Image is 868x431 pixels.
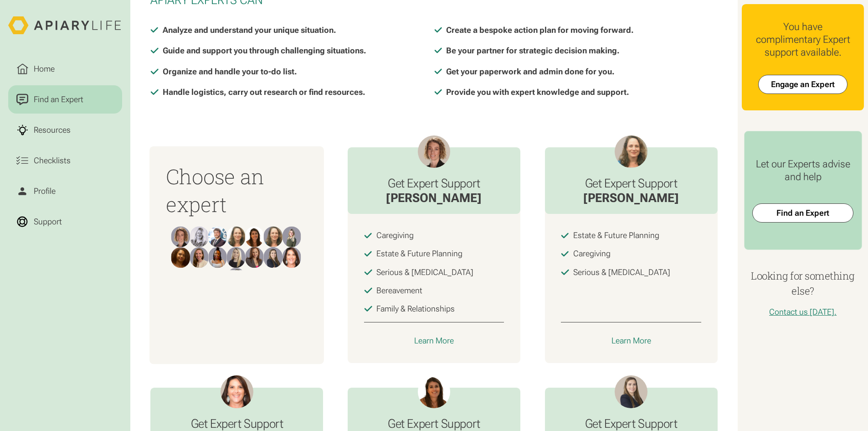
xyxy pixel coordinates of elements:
div: Serious & [MEDICAL_DATA] [573,267,670,277]
div: Organize and handle your to-do list. [163,65,297,78]
a: Find an Expert [8,85,122,114]
h3: Get Expert Support [386,176,482,191]
div: [PERSON_NAME] [583,191,679,206]
a: Home [8,55,122,83]
div: Provide you with expert knowledge and support. [446,86,629,99]
a: Engage an Expert [758,75,847,94]
div: Get your paperwork and admin done for you. [446,65,615,78]
div: Caregiving [376,230,414,240]
a: Contact us [DATE]. [769,307,837,317]
div: Family & Relationships [376,304,455,314]
div: You have complimentary Expert support available. [750,21,856,59]
h3: Get Expert Support [583,416,679,431]
a: Learn More [364,335,504,347]
a: Learn More [561,335,701,347]
div: Support [31,216,64,228]
a: Profile [8,177,122,206]
h3: Get Expert Support [386,416,482,431]
div: Let our Experts advise and help [752,158,853,183]
div: [PERSON_NAME] [386,191,482,206]
div: Profile [31,185,57,197]
h4: Looking for something else? [742,268,864,299]
div: Be your partner for strategic decision making. [446,44,620,57]
a: Resources [8,116,122,145]
div: Bereavement [376,286,422,296]
div: Learn More [611,336,651,346]
h3: Get Expert Support [189,416,285,431]
a: Support [8,208,122,236]
div: Estate & Future Planning [376,249,462,259]
div: Guide and support you through challenging situations. [163,44,366,57]
div: Analyze and understand your unique situation. [163,24,336,36]
div: Home [31,63,56,75]
div: Learn More [414,336,454,346]
div: Find an Expert [31,93,85,106]
h3: Get Expert Support [583,176,679,191]
div: Resources [31,124,72,136]
div: Caregiving [573,249,611,259]
h3: Choose an expert [166,163,308,218]
div: Handle logistics, carry out research or find resources. [163,86,365,99]
div: Create a bespoke action plan for moving forward. [446,24,634,36]
div: Estate & Future Planning [573,230,659,240]
a: Find an Expert [752,203,853,223]
a: Checklists [8,146,122,175]
div: Checklists [31,155,72,167]
div: Serious & [MEDICAL_DATA] [376,267,473,277]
